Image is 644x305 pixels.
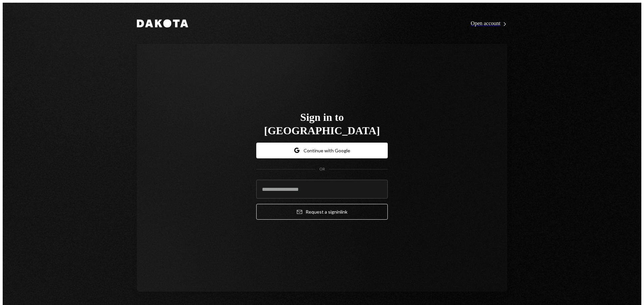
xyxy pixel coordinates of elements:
[471,20,507,27] a: Open account
[256,143,388,158] button: Continue with Google
[256,204,388,220] button: Request a signinlink
[319,166,325,172] div: OR
[256,110,388,137] h1: Sign in to [GEOGRAPHIC_DATA]
[471,20,507,27] div: Open account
